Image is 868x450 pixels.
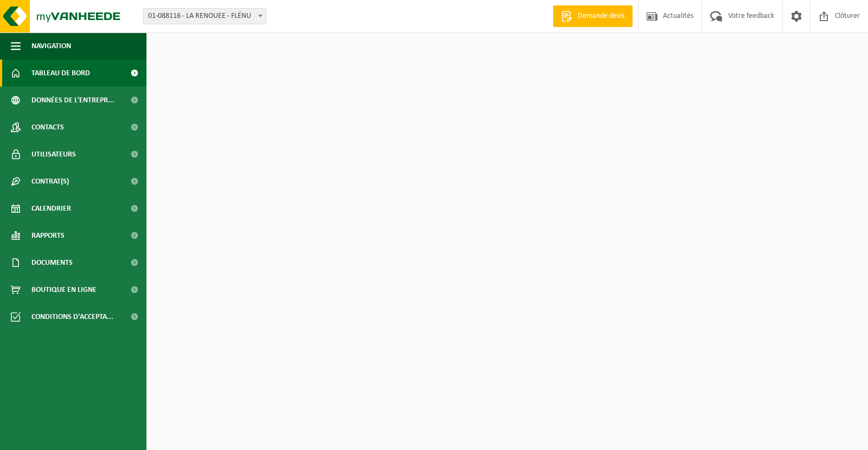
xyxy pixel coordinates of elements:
span: 01-088116 - LA RENOUEE - FLÉNU [144,9,266,24]
span: Calendrier [31,195,71,222]
a: Demande devis [553,5,633,27]
span: 01-088116 - LA RENOUEE - FLÉNU [143,8,266,24]
span: Demande devis [575,11,627,22]
span: Données de l'entrepr... [31,87,114,114]
span: Contacts [31,114,64,141]
span: Rapports [31,222,65,249]
span: Boutique en ligne [31,276,97,303]
span: Navigation [31,32,71,60]
span: Documents [31,249,73,276]
span: Conditions d'accepta... [31,303,113,330]
span: Tableau de bord [31,60,90,87]
span: Utilisateurs [31,141,76,168]
span: Contrat(s) [31,168,69,195]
